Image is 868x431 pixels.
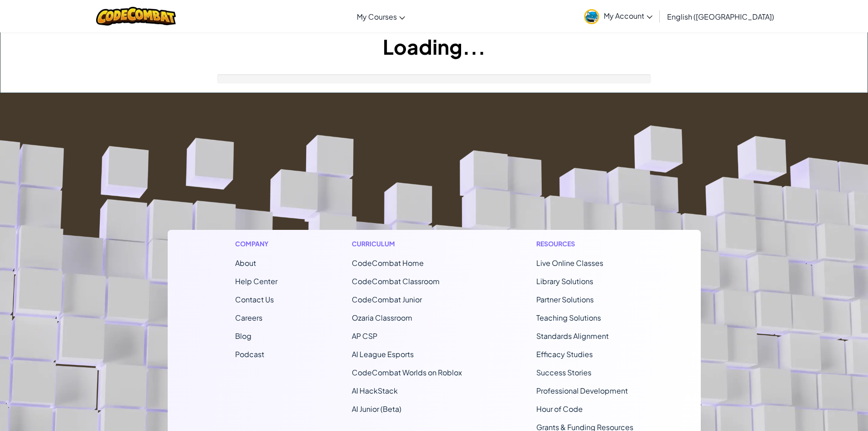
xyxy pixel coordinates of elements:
h1: Loading... [0,32,868,61]
a: AI HackStack [352,386,398,395]
a: Standards Alignment [536,331,609,341]
span: English ([GEOGRAPHIC_DATA]) [667,12,774,21]
a: Ozaria Classroom [352,313,412,322]
a: My Courses [352,4,410,29]
img: CodeCombat logo [96,7,176,26]
h1: Curriculum [352,239,462,249]
a: Teaching Solutions [536,313,601,322]
a: Live Online Classes [536,258,603,268]
h1: Company [235,239,277,249]
h1: Resources [536,239,633,249]
a: AP CSP [352,331,377,341]
a: About [235,258,256,268]
a: Library Solutions [536,276,593,286]
span: Contact Us [235,295,274,304]
a: CodeCombat Worlds on Roblox [352,368,462,377]
span: My Account [604,11,652,21]
a: CodeCombat Junior [352,295,422,304]
a: English ([GEOGRAPHIC_DATA]) [663,4,779,29]
a: Success Stories [536,368,591,377]
a: Blog [235,331,252,341]
a: Help Center [235,276,277,286]
span: CodeCombat Home [352,258,424,268]
a: Careers [235,313,262,322]
img: avatar [584,9,599,24]
a: Partner Solutions [536,295,594,304]
a: CodeCombat Classroom [352,276,440,286]
a: Efficacy Studies [536,349,593,359]
a: AI League Esports [352,349,414,359]
a: AI Junior (Beta) [352,404,401,414]
span: My Courses [357,12,397,21]
a: Hour of Code [536,404,583,414]
a: My Account [580,2,657,31]
a: Professional Development [536,386,628,395]
a: Podcast [235,349,264,359]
